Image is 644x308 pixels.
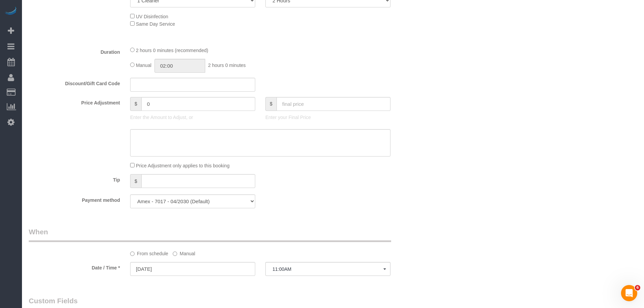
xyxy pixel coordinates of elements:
[130,262,255,276] input: MM/DD/YYYY
[136,163,230,168] span: Price Adjustment only applies to this booking
[265,97,277,111] span: $
[130,252,135,256] input: From schedule
[24,194,125,204] label: Payment method
[265,262,390,276] button: 11:00AM
[265,114,390,121] p: Enter your Final Price
[24,262,125,271] label: Date / Time *
[130,174,141,188] span: $
[24,97,125,106] label: Price Adjustment
[130,248,168,257] label: From schedule
[173,248,195,257] label: Manual
[208,63,246,68] span: 2 hours 0 minutes
[173,252,177,256] input: Manual
[635,285,640,290] span: 6
[24,46,125,55] label: Duration
[136,14,168,19] span: UV Disinfection
[621,285,637,301] iframe: Intercom live chat
[4,7,18,16] img: Automaid Logo
[29,227,391,242] legend: When
[130,114,255,121] p: Enter the Amount to Adjust, or
[130,97,141,111] span: $
[277,97,390,111] input: final price
[136,63,151,68] span: Manual
[24,78,125,87] label: Discount/Gift Card Code
[272,266,383,272] span: 11:00AM
[136,48,208,53] span: 2 hours 0 minutes (recommended)
[24,174,125,183] label: Tip
[136,21,175,27] span: Same Day Service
